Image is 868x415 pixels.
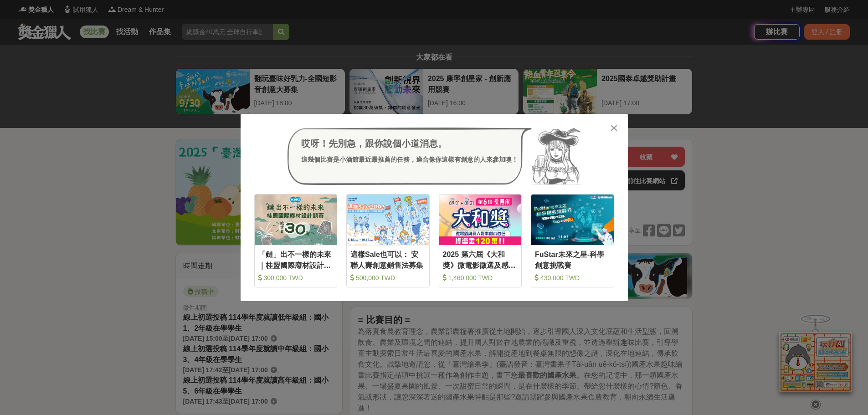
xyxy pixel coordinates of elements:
div: 1,460,000 TWD [443,273,518,282]
img: Avatar [532,128,581,185]
img: Cover Image [439,195,522,245]
div: 500,000 TWD [350,273,426,282]
div: 這樣Sale也可以： 安聯人壽創意銷售法募集 [350,249,426,270]
img: Cover Image [347,195,429,245]
div: FuStar未來之星-科學創意挑戰賽 [535,249,610,270]
a: Cover ImageFuStar未來之星-科學創意挑戰賽 430,000 TWD [531,194,614,287]
a: Cover Image「鏈」出不一樣的未來｜桂盟國際廢材設計競賽 300,000 TWD [254,194,338,287]
div: 430,000 TWD [535,273,610,282]
a: Cover Image這樣Sale也可以： 安聯人壽創意銷售法募集 500,000 TWD [346,194,430,287]
div: 哎呀！先別急，跟你說個小道消息。 [301,137,518,150]
div: 300,000 TWD [258,273,334,282]
img: Cover Image [255,195,337,245]
a: Cover Image2025 第六屆《大和獎》微電影徵選及感人實事分享 1,460,000 TWD [439,194,522,287]
div: 這幾個比賽是小酒館最近最推薦的任務，適合像你這樣有創意的人來參加噢！ [301,155,518,164]
img: Cover Image [531,195,614,245]
div: 2025 第六屆《大和獎》微電影徵選及感人實事分享 [443,249,518,270]
div: 「鏈」出不一樣的未來｜桂盟國際廢材設計競賽 [258,249,334,270]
